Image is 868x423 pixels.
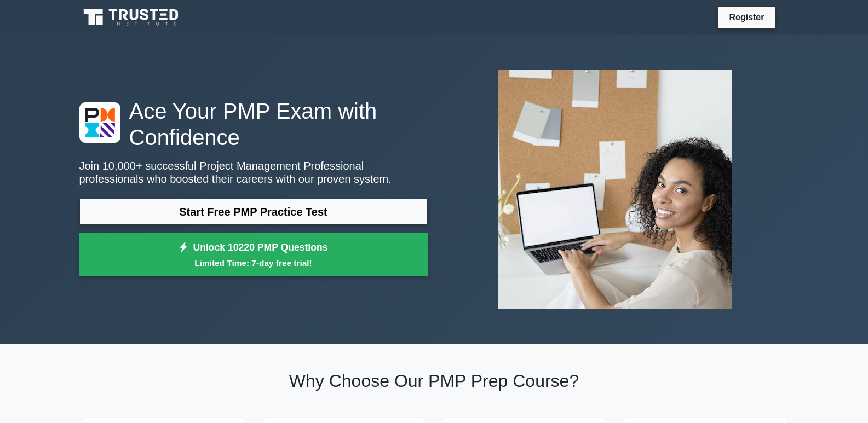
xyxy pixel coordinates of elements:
h2: Why Choose Our PMP Prep Course? [79,370,789,391]
p: Join 10,000+ successful Project Management Professional professionals who boosted their careers w... [79,159,428,186]
a: Start Free PMP Practice Test [79,199,428,225]
h1: Ace Your PMP Exam with Confidence [79,98,428,150]
small: Limited Time: 7-day free trial! [93,257,414,269]
a: Unlock 10220 PMP QuestionsLimited Time: 7-day free trial! [79,233,428,277]
a: Register [722,10,771,24]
